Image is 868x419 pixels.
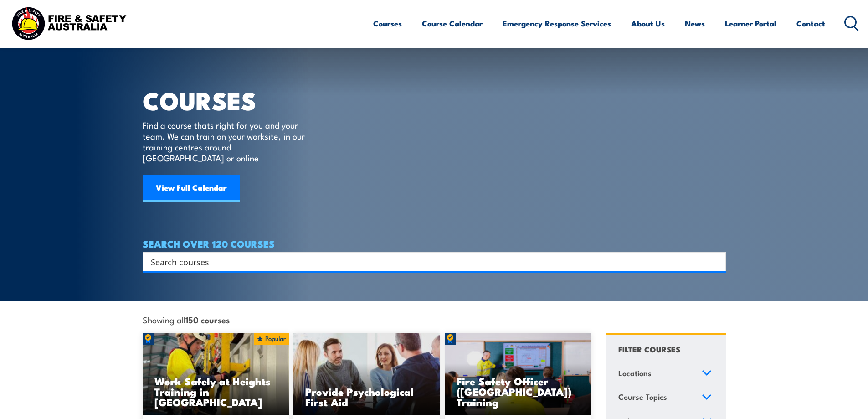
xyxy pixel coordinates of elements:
[631,11,665,36] a: About Us
[143,175,240,202] a: View Full Calendar
[614,386,716,410] a: Course Topics
[154,376,277,407] h3: Work Safely at Heights Training in [GEOGRAPHIC_DATA]
[293,333,440,415] a: Provide Psychological First Aid
[143,333,289,415] img: Work Safely at Heights Training (1)
[143,119,309,163] p: Find a course thats right for you and your team. We can train on your worksite, in our training c...
[503,11,611,36] a: Emergency Response Services
[143,315,230,324] span: Showing all
[614,362,716,386] a: Locations
[445,333,591,415] img: Fire Safety Advisor
[143,333,289,415] a: Work Safely at Heights Training in [GEOGRAPHIC_DATA]
[422,11,483,36] a: Course Calendar
[618,391,667,403] span: Course Topics
[373,11,402,36] a: Courses
[685,11,705,36] a: News
[445,333,591,415] a: Fire Safety Officer ([GEOGRAPHIC_DATA]) Training
[151,255,706,269] input: Search input
[143,238,726,248] h4: SEARCH OVER 120 COURSES
[153,255,708,268] form: Search form
[618,367,652,379] span: Locations
[143,89,318,111] h1: COURSES
[185,313,230,326] strong: 150 courses
[305,386,428,407] h3: Provide Psychological First Aid
[725,11,776,36] a: Learner Portal
[457,376,580,407] h3: Fire Safety Officer ([GEOGRAPHIC_DATA]) Training
[293,333,440,415] img: Mental Health First Aid Training Course from Fire & Safety Australia
[618,343,680,355] h4: FILTER COURSES
[710,255,723,268] button: Search magnifier button
[796,11,825,36] a: Contact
